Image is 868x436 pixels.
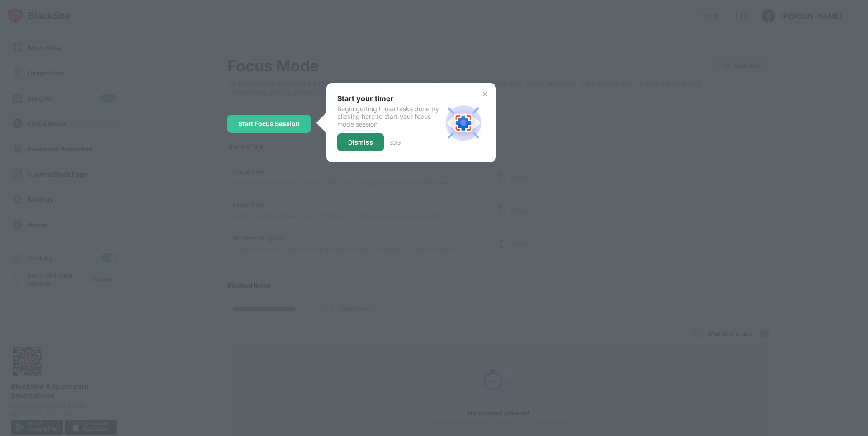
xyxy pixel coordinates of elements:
[238,120,300,127] div: Start Focus Session
[348,139,373,146] div: Dismiss
[481,90,489,98] img: x-button.svg
[337,94,442,103] div: Start your timer
[389,139,401,146] div: 3 of 3
[442,101,485,145] img: focus-mode-session.svg
[337,105,442,128] div: Begin getting those tasks done by clicking here to start your focus mode session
